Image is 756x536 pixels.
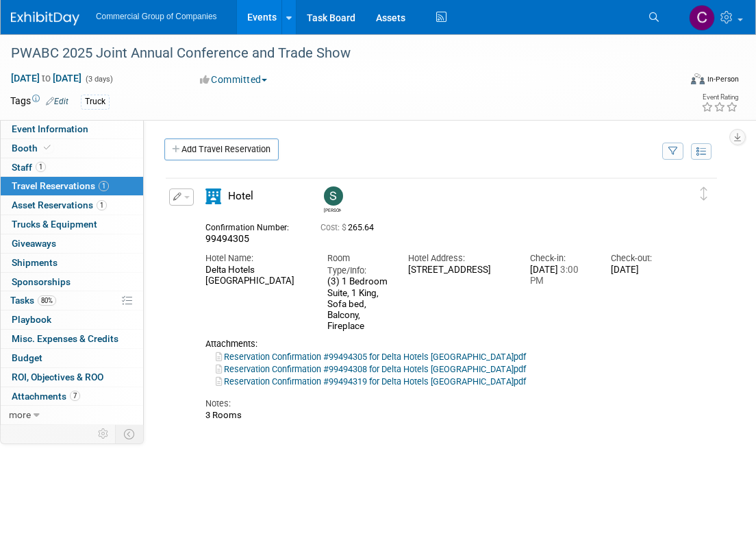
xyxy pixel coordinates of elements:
[324,186,343,206] img: Suzanne LaFrance
[701,187,707,201] i: Click and drag to move item
[408,265,509,276] div: [STREET_ADDRESS]
[11,12,79,25] img: ExhibitDay
[1,215,143,234] a: Trucks & Equipment
[84,75,113,84] span: (3 days)
[12,162,46,173] span: Staff
[12,276,71,287] span: Sponsorships
[205,410,671,421] div: 3 Rooms
[12,123,88,134] span: Event Information
[205,265,307,288] div: Delta Hotels [GEOGRAPHIC_DATA]
[611,265,671,276] div: [DATE]
[1,120,143,138] a: Event Information
[530,265,590,288] div: [DATE]
[44,144,51,151] i: Booth reservation complete
[1,196,143,215] a: Asset Reservations1
[205,188,221,204] i: Hotel
[12,199,107,210] span: Asset Reservations
[626,71,739,92] div: Event Format
[10,94,68,110] td: Tags
[327,276,388,332] div: (3) 1 Bedroom Suite, 1 King, Sofa bed, Balcony, Fireplace
[12,143,53,154] span: Booth
[164,138,279,160] a: Add Travel Reservation
[1,368,143,387] a: ROI, Objectives & ROO
[10,295,56,306] span: Tasks
[205,219,300,233] div: Confirmation Number:
[12,180,109,191] span: Travel Reservations
[216,352,526,362] a: Reservation Confirmation #99494305 for Delta Hotels [GEOGRAPHIC_DATA]pdf
[38,295,56,306] span: 80%
[1,406,143,424] a: more
[320,186,344,213] div: Suzanne LaFrance
[12,352,42,363] span: Budget
[1,330,143,348] a: Misc. Expenses & Credits
[12,371,103,382] span: ROI, Objectives & ROO
[691,73,705,84] img: Format-Inperson.png
[6,41,667,66] div: PWABC 2025 Joint Annual Conference and Trade Show
[530,252,590,265] div: Check-in:
[12,219,97,230] span: Trucks & Equipment
[12,257,58,268] span: Shipments
[324,206,341,213] div: Suzanne LaFrance
[1,177,143,195] a: Travel Reservations1
[1,254,143,272] a: Shipments
[1,158,143,177] a: Staff1
[701,94,738,101] div: Event Rating
[205,233,249,244] span: 99494305
[116,425,144,443] td: Toggle Event Tabs
[327,252,388,277] div: Room Type/Info:
[1,291,143,310] a: Tasks80%
[216,364,526,374] a: Reservation Confirmation #99494308 for Delta Hotels [GEOGRAPHIC_DATA]pdf
[228,190,253,202] span: Hotel
[1,310,143,329] a: Playbook
[46,97,68,106] a: Edit
[205,339,671,350] div: Attachments:
[81,95,110,109] div: Truck
[1,349,143,367] a: Budget
[1,139,143,158] a: Booth
[1,234,143,253] a: Giveaways
[36,162,46,172] span: 1
[40,73,53,84] span: to
[92,425,116,443] td: Personalize Event Tab Strip
[668,147,678,156] i: Filter by Traveler
[70,391,80,401] span: 7
[1,273,143,291] a: Sponsorships
[707,74,739,84] div: In-Person
[689,5,715,31] img: Cole Mattern
[97,200,107,210] span: 1
[195,73,273,86] button: Committed
[99,181,109,191] span: 1
[205,398,671,410] div: Notes:
[408,252,509,265] div: Hotel Address:
[10,72,82,84] span: [DATE] [DATE]
[12,314,51,325] span: Playbook
[1,387,143,406] a: Attachments7
[12,333,118,344] span: Misc. Expenses & Credits
[9,409,31,420] span: more
[96,12,216,21] span: Commercial Group of Companies
[320,223,348,232] span: Cost: $
[216,376,526,387] a: Reservation Confirmation #99494319 for Delta Hotels [GEOGRAPHIC_DATA]pdf
[320,223,379,232] span: 265.64
[611,252,671,265] div: Check-out:
[12,391,80,402] span: Attachments
[530,265,579,287] span: 3:00 PM
[205,252,307,265] div: Hotel Name:
[12,238,56,249] span: Giveaways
